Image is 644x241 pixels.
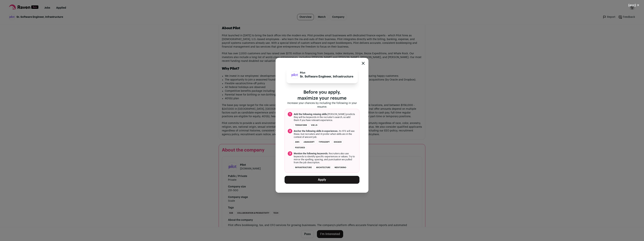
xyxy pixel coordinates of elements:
[291,72,298,79] img: 6795089edcf7b624d9c455d2b0670ab95e17a1d218b3c8696c12a1e40f1812ef.jpg
[332,140,343,144] li: Docker
[285,101,359,109] p: Increase your chances by including the following in your resume:
[294,123,308,127] li: Terraform
[294,130,356,139] span: . An ATS will see these, but recruiters and AI prefer when skills are in the context of a
[294,152,328,155] span: Mention the following keywords
[317,140,331,144] li: TypeScript
[294,140,301,144] li: AWS
[285,176,359,184] button: Apply
[302,140,316,144] li: JavaScript
[294,146,306,150] li: Postgres
[294,130,338,132] span: Anchor the following skills in experiences
[288,151,292,156] span: 3
[294,166,313,170] li: infrastructure
[288,112,292,116] span: 1
[300,71,353,74] p: Pilot
[300,74,353,79] p: Sr. Software Engineer, Infrastructure
[310,123,319,127] li: Vue.js
[306,136,317,138] i: recent job.
[294,113,356,122] span: [PERSON_NAME] predicts they will be keywords in the recruiter's search, so add them if you have r...
[294,152,356,164] span: . Recruiters also use keywords to identify specific experiences or values. Try to mirror the spel...
[315,166,332,170] li: architecture
[285,89,359,101] p: Before you apply, maximize your resume
[294,113,327,115] span: Add the following missing skills.
[288,129,292,133] span: 2
[333,166,348,170] li: mentoring
[624,1,644,9] button: Close modal
[362,62,365,65] button: Close modal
